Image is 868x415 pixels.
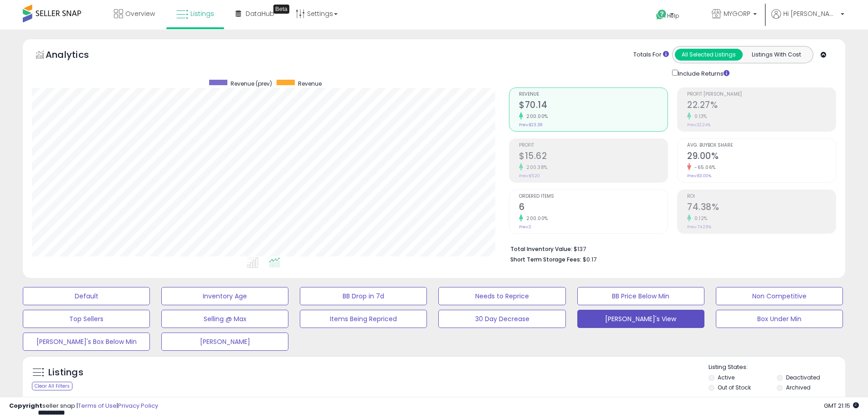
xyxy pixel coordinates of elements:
h5: Listings [48,366,83,379]
small: 200.00% [523,113,548,120]
label: Active [718,374,734,381]
strong: Copyright [9,401,42,410]
span: Profit [PERSON_NAME] [687,92,836,97]
small: 0.12% [691,215,708,222]
span: Revenue (prev) [231,80,272,87]
button: Needs to Reprice [438,287,565,305]
button: [PERSON_NAME] [161,333,288,351]
span: ROI [687,194,836,199]
small: 200.00% [523,215,548,222]
button: All Selected Listings [675,49,743,61]
button: Box Under Min [716,310,843,328]
div: Totals For [633,51,669,59]
small: -65.06% [691,164,716,171]
b: Short Term Storage Fees: [510,256,581,263]
span: Help [667,12,679,20]
small: Prev: $23.38 [519,122,542,128]
button: Non Competitive [716,287,843,305]
span: Revenue [298,80,322,87]
small: Prev: $5.20 [519,173,540,179]
button: Listings With Cost [742,49,810,61]
button: Top Sellers [23,310,150,328]
span: Hi [PERSON_NAME] [783,9,838,18]
small: Prev: 83.00% [687,173,711,179]
small: Prev: 2 [519,224,531,230]
b: Total Inventory Value: [510,245,572,253]
p: Listing States: [709,363,845,372]
label: Out of Stock [718,384,751,391]
li: $137 [510,243,829,254]
h2: 29.00% [687,151,836,163]
a: Help [649,2,697,30]
button: 30 Day Decrease [438,310,565,328]
h2: $15.62 [519,151,668,163]
span: $0.17 [583,255,596,264]
label: Deactivated [786,374,820,381]
button: [PERSON_NAME]'s View [577,310,704,328]
span: Ordered Items [519,194,668,199]
span: MYGORP [724,9,750,18]
div: Tooltip anchor [273,5,289,14]
a: Terms of Use [78,401,117,410]
span: Avg. Buybox Share [687,143,836,148]
small: 0.13% [691,113,707,120]
small: Prev: 74.29% [687,224,711,230]
h2: 22.27% [687,100,836,112]
i: Get Help [656,9,667,20]
h5: Analytics [46,48,107,63]
h2: 74.38% [687,202,836,214]
span: Overview [125,9,155,18]
small: Prev: 22.24% [687,122,710,128]
div: Clear All Filters [32,382,72,390]
a: Hi [PERSON_NAME] [771,9,844,30]
div: Include Returns [665,68,740,78]
span: 2025-09-11 21:15 GMT [824,401,859,410]
span: Revenue [519,92,668,97]
button: Inventory Age [161,287,288,305]
h2: 6 [519,202,668,214]
button: BB Drop in 7d [300,287,427,305]
span: Listings [190,9,214,18]
button: Default [23,287,150,305]
a: Privacy Policy [118,401,158,410]
button: Selling @ Max [161,310,288,328]
button: Items Being Repriced [300,310,427,328]
span: Profit [519,143,668,148]
h2: $70.14 [519,100,668,112]
button: [PERSON_NAME]'s Box Below Min [23,333,150,351]
span: DataHub [246,9,274,18]
small: 200.38% [523,164,548,171]
div: seller snap | | [9,402,158,410]
button: BB Price Below Min [577,287,704,305]
label: Archived [786,384,811,391]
